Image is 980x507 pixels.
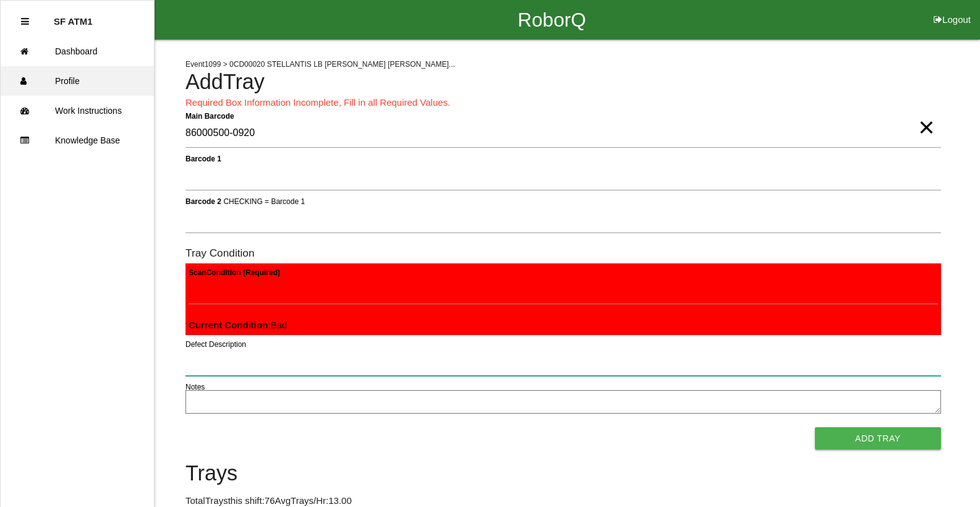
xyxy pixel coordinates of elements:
button: Add Tray [815,427,941,449]
input: Required [185,119,941,148]
span: Clear Input [918,103,934,127]
b: Main Barcode [185,111,234,120]
b: Scan Condition (Required) [189,268,280,276]
h6: Tray Condition [185,247,941,259]
a: Work Instructions [1,96,154,126]
h4: Add Tray [185,70,941,94]
span: CHECKING = Barcode 1 [223,197,305,205]
b: Barcode 2 [185,197,221,205]
b: Barcode 1 [185,154,221,163]
p: Required Box Information Incomplete, Fill in all Required Values. [185,96,941,110]
span: : Bad [189,320,287,330]
b: Current Condition [189,320,268,330]
div: Close [21,7,29,36]
label: Defect Description [185,339,246,350]
a: Knowledge Base [1,126,154,155]
span: Event 1099 > 0CD00020 STELLANTIS LB [PERSON_NAME] [PERSON_NAME]... [185,60,455,69]
label: Notes [185,381,205,393]
a: Profile [1,66,154,96]
a: Dashboard [1,36,154,66]
p: SF ATM1 [54,7,93,27]
h4: Trays [185,462,941,485]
